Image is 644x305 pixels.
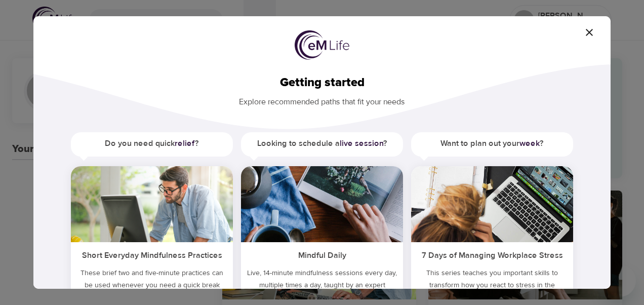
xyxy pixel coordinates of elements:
a: relief [175,138,195,148]
h5: Want to plan out your ? [411,132,573,155]
p: Explore recommended paths that fit your needs [50,90,594,108]
h5: Do you need quick ? [71,132,233,155]
img: logo [295,30,349,60]
h5: Looking to schedule a ? [241,132,403,155]
h2: Getting started [50,75,594,90]
h5: Short Everyday Mindfulness Practices [71,242,233,267]
a: week [519,138,540,148]
img: ims [241,166,403,242]
img: ims [71,166,233,242]
h5: 7 Days of Managing Workplace Stress [411,242,573,267]
a: live session [340,138,383,148]
h5: Mindful Daily [241,242,403,267]
img: ims [411,166,573,242]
